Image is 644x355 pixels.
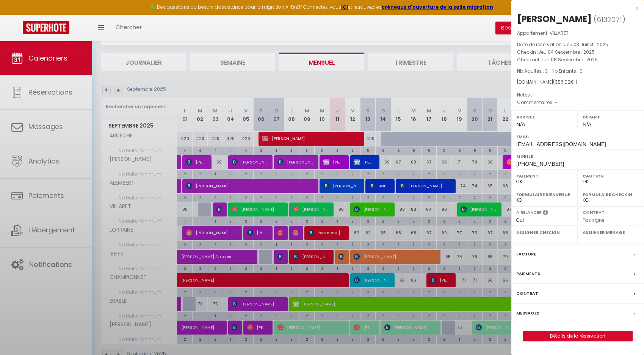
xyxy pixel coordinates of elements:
[516,172,573,180] label: Paiement
[583,191,639,198] label: Formulaire Checkin
[516,309,539,317] label: Messages
[517,79,638,86] div: [DOMAIN_NAME]
[564,41,608,48] span: Jeu 03 Juillet . 2025
[511,4,638,13] div: x
[517,56,638,64] p: Checkout :
[517,48,638,56] p: Checkin :
[523,331,633,341] button: Détails de la réservation
[555,99,557,106] span: -
[583,229,639,236] label: Assigner Menage
[516,133,639,140] label: Email
[583,217,605,223] span: Pas signé
[516,250,536,258] label: Facture
[517,30,638,37] p: Appartement :
[532,92,535,98] span: -
[6,3,29,26] button: Ouvrir le widget de chat LiveChat
[516,229,573,236] label: Assigner Checkin
[517,68,583,74] span: Nb Adultes : 3 -
[583,172,639,180] label: Caution
[553,79,577,85] span: ( € )
[555,79,570,85] span: 386.02
[597,15,622,24] span: 6132071
[583,209,605,214] label: Contrat
[552,68,583,74] span: Nb Enfants : 0
[516,161,564,167] span: [PHONE_NUMBER]
[583,121,591,128] span: N/A
[612,321,638,349] iframe: Chat
[543,209,548,218] i: Sélectionner OUI si vous souhaiter envoyer les séquences de messages post-checkout
[516,141,606,147] span: [EMAIL_ADDRESS][DOMAIN_NAME]
[516,209,542,216] label: A relancer
[516,270,540,278] label: Paiements
[516,191,573,198] label: Formulaire Bienvenue
[542,56,598,63] span: Lun 08 Septembre . 2025
[517,41,638,48] p: Date de réservation :
[516,121,525,128] span: N/A
[516,290,538,297] label: Contrat
[516,153,639,160] label: Mobile
[517,99,638,106] p: Commentaires :
[538,49,595,55] span: Jeu 04 Septembre . 2025
[550,30,569,36] span: VILLARET
[583,113,639,121] label: Départ
[594,14,625,25] span: ( )
[523,331,632,341] a: Détails de la réservation
[517,13,592,25] div: [PERSON_NAME]
[516,113,573,121] label: Arrivée
[517,91,638,99] p: Notes :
